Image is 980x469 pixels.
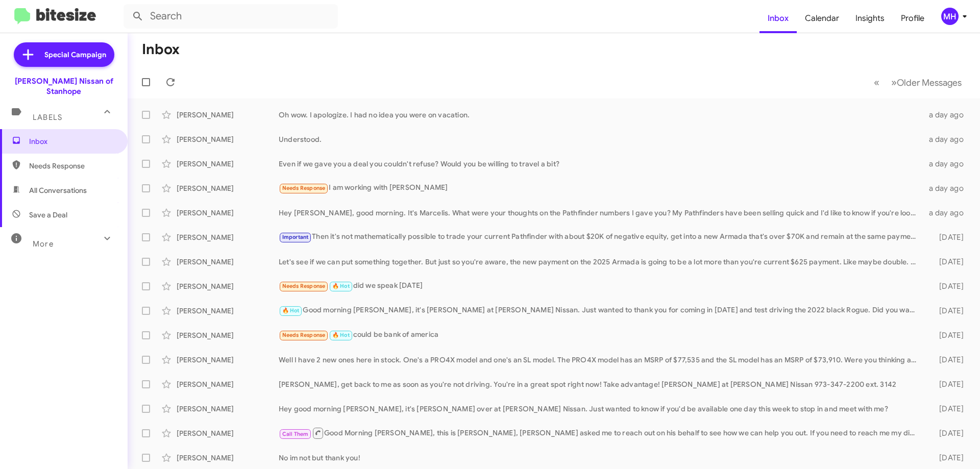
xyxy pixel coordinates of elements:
button: Previous [868,72,886,93]
div: Oh wow. I apologize. I had no idea you were on vacation. [279,110,923,120]
span: Needs Response [282,332,326,338]
div: Well I have 2 new ones here in stock. One's a PRO4X model and one's an SL model. The PRO4X model ... [279,355,923,365]
div: [PERSON_NAME] [177,134,279,144]
div: [PERSON_NAME] [177,257,279,267]
a: Calendar [797,4,847,33]
span: Save a Deal [29,210,67,220]
div: [PERSON_NAME] [177,110,279,120]
div: [PERSON_NAME] [177,428,279,438]
div: Even if we gave you a deal you couldn't refuse? Would you be willing to travel a bit? [279,159,923,169]
div: could be bank of america [279,329,923,341]
div: Hey [PERSON_NAME], good morning. It's Marcelis. What were your thoughts on the Pathfinder numbers... [279,208,923,218]
div: [PERSON_NAME] [177,330,279,340]
div: [PERSON_NAME] [177,355,279,365]
div: a day ago [923,110,972,120]
div: [DATE] [923,379,972,389]
div: [DATE] [923,453,972,463]
a: Profile [893,4,933,33]
div: [PERSON_NAME] [177,453,279,463]
div: [PERSON_NAME] [177,404,279,414]
div: did we speak [DATE] [279,280,923,292]
div: a day ago [923,208,972,218]
div: Hey good morning [PERSON_NAME], it's [PERSON_NAME] over at [PERSON_NAME] Nissan. Just wanted to k... [279,404,923,414]
div: [PERSON_NAME] [177,281,279,291]
span: Needs Response [29,161,116,171]
div: a day ago [923,159,972,169]
div: a day ago [923,134,972,144]
div: [PERSON_NAME] [177,379,279,389]
div: [PERSON_NAME] [177,306,279,316]
span: 🔥 Hot [332,283,350,289]
h1: Inbox [142,41,180,58]
span: Important [282,234,309,240]
span: Inbox [29,136,116,146]
div: [PERSON_NAME] [177,183,279,193]
div: [PERSON_NAME] [177,159,279,169]
div: Understood. [279,134,923,144]
div: [DATE] [923,355,972,365]
div: [PERSON_NAME], get back to me as soon as you're not driving. You're in a great spot right now! Ta... [279,379,923,389]
input: Search [124,4,338,29]
div: [DATE] [923,306,972,316]
a: Inbox [759,4,797,33]
span: « [874,76,879,89]
div: [DATE] [923,404,972,414]
div: a day ago [923,183,972,193]
span: 🔥 Hot [332,332,350,338]
span: 🔥 Hot [282,307,300,314]
a: Insights [847,4,893,33]
span: All Conversations [29,185,87,195]
div: [DATE] [923,330,972,340]
div: [PERSON_NAME] [177,232,279,242]
button: Next [885,72,968,93]
span: Labels [33,113,62,122]
div: [DATE] [923,232,972,242]
div: Good morning [PERSON_NAME], it's [PERSON_NAME] at [PERSON_NAME] Nissan. Just wanted to thank you ... [279,305,923,316]
button: MH [933,8,969,25]
nav: Page navigation example [868,72,968,93]
div: [PERSON_NAME] [177,208,279,218]
div: [DATE] [923,257,972,267]
div: Let's see if we can put something together. But just so you're aware, the new payment on the 2025... [279,257,923,267]
div: [DATE] [923,281,972,291]
span: More [33,239,54,249]
div: Then it's not mathematically possible to trade your current Pathfinder with about $20K of negativ... [279,231,923,243]
div: MH [941,8,959,25]
span: Call Them [282,431,309,437]
span: Needs Response [282,283,326,289]
div: [DATE] [923,428,972,438]
span: Needs Response [282,185,326,191]
div: I am working with [PERSON_NAME] [279,182,923,194]
div: No im not but thank you! [279,453,923,463]
span: Special Campaign [44,50,106,60]
span: » [891,76,897,89]
a: Special Campaign [14,42,114,67]
span: Older Messages [897,77,962,88]
div: Good Morning [PERSON_NAME], this is [PERSON_NAME], [PERSON_NAME] asked me to reach out on his beh... [279,427,923,439]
